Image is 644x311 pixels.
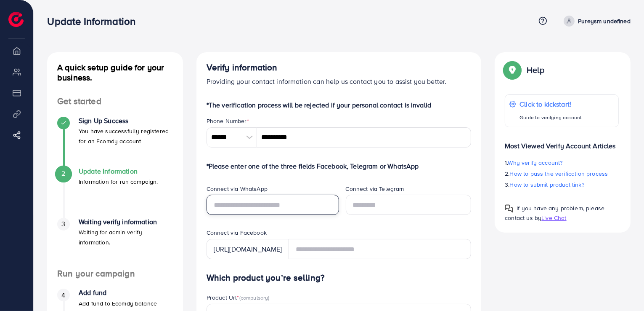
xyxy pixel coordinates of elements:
[61,169,65,178] span: 2
[207,293,270,302] label: Product Url
[505,158,619,168] p: 1.
[608,273,638,305] iframe: Chat
[207,161,472,171] p: *Please enter one of the three fields Facebook, Telegram or WhatsApp
[505,62,520,78] img: Popup guide
[505,180,619,190] p: 3.
[79,177,158,187] p: Information for run campaign.
[79,218,173,226] h4: Waiting verify information
[541,214,566,222] span: Live Chat
[207,228,267,237] label: Connect via Facebook
[79,298,157,308] p: Add fund to Ecomdy balance
[505,134,619,151] p: Most Viewed Verify Account Articles
[61,219,65,229] span: 3
[79,117,173,125] h4: Sign Up Success
[510,180,584,189] span: How to submit product link?
[207,239,289,259] div: [URL][DOMAIN_NAME]
[47,62,183,83] h4: A quick setup guide for your business.
[508,158,563,167] span: Why verify account?
[47,268,183,279] h4: Run your campaign
[207,273,472,283] h4: Which product you’re selling?
[79,126,173,146] p: You have successfully registered for an Ecomdy account
[207,76,472,86] p: Providing your contact information can help us contact you to assist you better.
[8,12,24,27] img: logo
[47,167,183,218] li: Update Information
[578,16,631,26] p: Pureysm undefined
[79,227,173,247] p: Waiting for admin verify information.
[560,16,631,27] a: Pureysm undefined
[47,117,183,167] li: Sign Up Success
[519,99,582,109] p: Click to kickstart!
[47,15,142,27] h3: Update Information
[79,167,158,175] h4: Update Information
[505,204,604,222] span: If you have any problem, please contact us by
[519,113,582,123] p: Guide to verifying account
[207,185,268,193] label: Connect via WhatsApp
[527,65,544,75] p: Help
[505,204,513,213] img: Popup guide
[239,294,270,301] span: (compulsory)
[207,117,249,125] label: Phone Number
[346,185,404,193] label: Connect via Telegram
[47,218,183,268] li: Waiting verify information
[207,100,472,110] p: *The verification process will be rejected if your personal contact is invalid
[61,290,65,300] span: 4
[47,96,183,107] h4: Get started
[79,289,157,297] h4: Add fund
[510,169,608,178] span: How to pass the verification process
[505,169,619,179] p: 2.
[207,62,472,73] h4: Verify information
